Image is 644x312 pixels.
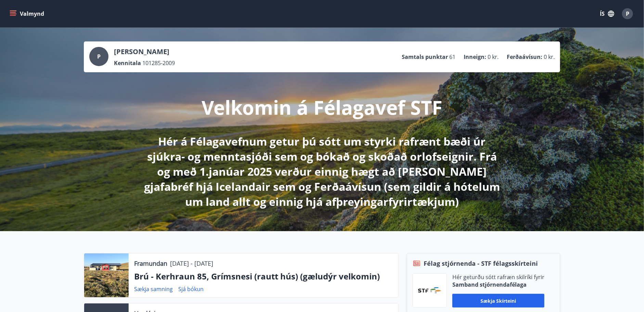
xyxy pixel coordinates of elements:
[449,53,455,61] span: 61
[134,259,167,268] p: Framundan
[418,287,441,294] img: vjCaq2fThgY3EUYqSgpjEiBg6WP39ov69hlhuPVN.png
[596,8,618,20] button: ÍS
[170,259,213,268] p: [DATE] - [DATE]
[178,285,204,293] a: Sjá bókun
[544,53,555,61] span: 0 kr.
[626,10,629,17] span: P
[114,47,175,57] p: [PERSON_NAME]
[452,294,544,308] button: Sækja skírteini
[402,53,448,61] p: Samtals punktar
[619,5,636,22] button: P
[141,134,503,209] p: Hér á Félagavefnum getur þú sótt um styrki rafrænt bæði úr sjúkra- og menntasjóði sem og bókað og...
[97,53,101,60] span: P
[424,259,538,268] span: Félag stjórnenda - STF félagsskírteini
[452,273,544,281] p: Hér geturðu sótt rafræn skilríki fyrir
[134,285,173,293] a: Sækja samning
[464,53,486,61] p: Inneign :
[142,59,175,67] span: 101285-2009
[452,281,544,288] p: Samband stjórnendafélaga
[488,53,499,61] span: 0 kr.
[114,59,141,67] p: Kennitala
[507,53,542,61] p: Ferðaávísun :
[202,94,442,120] p: Velkomin á Félagavef STF
[8,8,47,20] button: menu
[134,271,393,282] p: Brú - Kerhraun 85, Grímsnesi (rautt hús) (gæludýr velkomin)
